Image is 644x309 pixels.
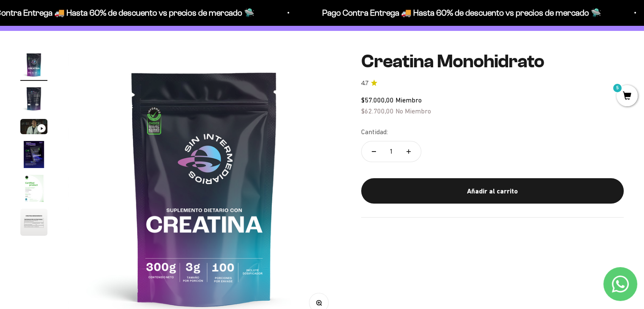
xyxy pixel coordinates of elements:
button: Ir al artículo 4 [20,141,47,171]
a: 4.74.7 de 5.0 estrellas [361,79,624,88]
p: Pago Contra Entrega 🚚 Hasta 60% de descuento vs precios de mercado 🛸 [320,6,599,19]
img: Creatina Monohidrato [20,209,47,236]
button: Añadir al carrito [361,178,624,204]
button: Ir al artículo 3 [20,119,47,137]
h1: Creatina Monohidrato [361,51,624,72]
span: $62.700,00 [361,107,394,115]
label: Cantidad: [361,127,388,138]
img: Creatina Monohidrato [20,141,47,168]
a: 5 [616,92,638,101]
button: Aumentar cantidad [396,141,421,162]
img: Creatina Monohidrato [20,51,47,78]
span: No Miembro [395,107,431,115]
div: Añadir al carrito [378,186,607,197]
button: Ir al artículo 5 [20,175,47,204]
button: Ir al artículo 6 [20,209,47,238]
span: 4.7 [361,79,368,88]
button: Ir al artículo 2 [20,85,47,115]
span: $57.000,00 [361,96,394,104]
mark: 5 [612,83,622,93]
img: Creatina Monohidrato [20,175,47,202]
span: Miembro [395,96,422,104]
button: Reducir cantidad [362,141,386,162]
img: Creatina Monohidrato [20,85,47,112]
button: Ir al artículo 1 [20,51,47,81]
